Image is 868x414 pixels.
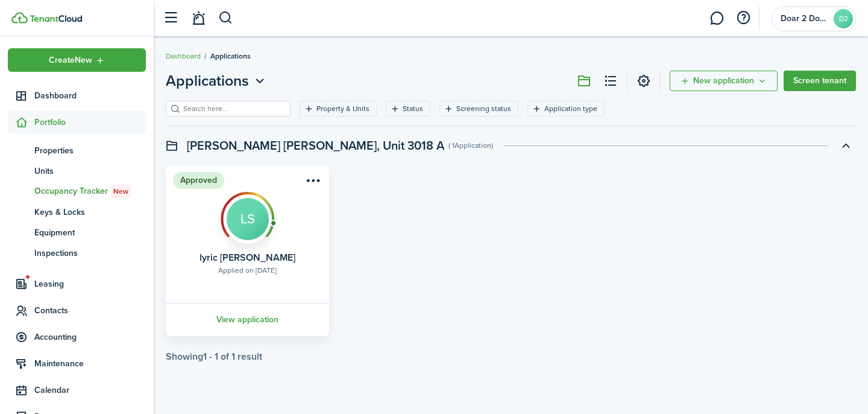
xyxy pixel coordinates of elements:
button: Open menu [8,48,146,72]
a: Inspections [8,243,146,263]
span: New application [693,77,754,85]
filter-tag: Open filter [386,101,430,116]
span: Doar 2 Door Living [781,14,829,23]
application-list-swimlane-item: Toggle accordion [166,165,856,362]
a: Occupancy TrackerNew [8,181,146,202]
a: Units [8,161,146,181]
span: New [113,186,128,197]
img: TenantCloud [30,15,82,22]
span: Create New [49,56,92,65]
status: Approved [173,172,224,189]
a: Screen tenant [784,71,856,91]
span: Units [34,165,146,177]
swimlane-subtitle: ( 1 Application ) [448,140,493,151]
swimlane-title: [PERSON_NAME] [PERSON_NAME], Unit 3018 A [187,136,444,154]
span: Equipment [34,226,146,239]
button: Open menu [670,71,778,91]
span: Portfolio [34,116,146,129]
span: Calendar [34,384,146,396]
button: Open resource center [733,8,753,28]
filter-tag: Open filter [300,101,377,116]
img: Screening [221,192,275,237]
a: Dashboard [166,51,201,62]
span: Inspections [34,247,146,260]
a: Equipment [8,222,146,243]
button: Applications [166,70,268,92]
filter-tag: Open filter [527,101,605,116]
img: TenantCloud [11,12,28,24]
span: Applications [210,51,251,62]
pagination-page-total: 1 - 1 of 1 [203,349,235,363]
span: Dashboard [34,89,146,102]
div: Applied on [DATE] [218,265,277,276]
a: View application [164,303,331,336]
card-title: lyric [PERSON_NAME] [200,252,295,263]
filter-tag-label: Property & Units [316,103,370,114]
a: Notifications [187,3,210,34]
button: Toggle accordion [835,135,856,156]
button: Open sidebar [159,7,182,30]
span: Keys & Locks [34,206,146,218]
a: Properties [8,140,146,161]
button: Open menu [166,70,268,92]
span: Leasing [34,278,146,290]
filter-tag-label: Status [403,103,423,114]
span: Accounting [34,331,146,343]
a: Dashboard [8,84,146,107]
button: Search [218,8,233,28]
span: Contacts [34,304,146,317]
div: Showing result [166,351,262,362]
span: Occupancy Tracker [34,185,146,198]
button: Open menu [303,174,322,191]
filter-tag-label: Application type [544,103,597,114]
button: New application [670,71,778,91]
filter-tag: Open filter [439,101,518,116]
span: Properties [34,144,146,157]
a: Messaging [705,3,728,34]
avatar-text: D2 [834,9,853,28]
a: Keys & Locks [8,202,146,222]
input: Search here... [180,103,286,115]
span: Applications [166,70,249,92]
span: Maintenance [34,357,146,370]
filter-tag-label: Screening status [456,103,511,114]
